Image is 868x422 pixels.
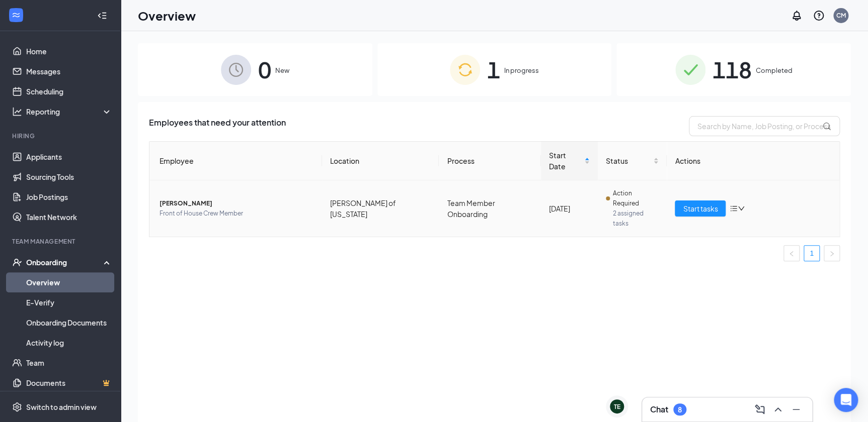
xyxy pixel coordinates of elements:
a: Talent Network [26,207,112,227]
th: Actions [667,142,839,180]
span: 2 assigned tasks [613,208,659,229]
span: In progress [504,65,539,75]
svg: WorkstreamLogo [11,10,21,20]
a: Sourcing Tools [26,167,112,187]
a: DocumentsCrown [26,373,112,393]
th: Process [439,142,540,180]
th: Location [322,142,439,180]
span: bars [730,204,738,213]
span: left [788,251,795,257]
td: Team Member Onboarding [439,180,540,237]
svg: ComposeMessage [754,403,766,415]
span: Action Required [613,188,659,208]
span: Start Date [549,150,583,172]
span: New [275,65,289,75]
a: Onboarding Documents [26,312,112,333]
a: Home [26,41,112,61]
span: Employees that need your attention [149,116,286,136]
span: Start tasks [683,203,718,214]
li: Previous Page [783,245,800,261]
span: 1 [487,52,500,87]
td: [PERSON_NAME] of [US_STATE] [322,180,439,237]
div: Switch to admin view [26,402,97,412]
div: CM [836,11,846,20]
h3: Chat [650,404,668,415]
span: Completed [756,65,793,75]
a: Messages [26,61,112,81]
div: [DATE] [549,203,590,214]
a: Activity log [26,333,112,353]
button: Minimize [788,401,804,417]
div: Onboarding [26,257,104,267]
div: Hiring [12,132,110,140]
a: Overview [26,272,112,292]
div: Open Intercom Messenger [834,388,858,412]
a: Team [26,353,112,373]
span: [PERSON_NAME] [160,198,314,208]
svg: Notifications [791,10,803,22]
span: right [829,251,835,257]
div: 8 [678,405,682,414]
a: Job Postings [26,187,112,207]
svg: ChevronUp [772,403,784,415]
svg: Settings [12,402,22,412]
a: Scheduling [26,81,112,101]
input: Search by Name, Job Posting, or Process [689,116,840,136]
button: right [824,245,840,261]
li: 1 [804,245,820,261]
svg: Analysis [12,107,22,117]
div: Reporting [26,107,113,117]
svg: QuestionInfo [813,10,825,22]
svg: Minimize [790,403,802,415]
svg: Collapse [97,11,107,21]
button: ComposeMessage [752,401,768,417]
span: 0 [258,52,271,87]
button: Start tasks [675,200,726,217]
span: Status [606,155,651,166]
span: down [738,205,745,212]
button: ChevronUp [770,401,786,417]
div: TE [614,402,620,411]
h1: Overview [138,7,196,24]
li: Next Page [824,245,840,261]
a: Applicants [26,147,112,167]
span: Front of House Crew Member [160,208,314,219]
div: Team Management [12,237,110,246]
svg: UserCheck [12,257,22,267]
span: 118 [713,52,752,87]
a: E-Verify [26,292,112,312]
th: Employee [149,142,322,180]
th: Status [598,142,667,180]
button: left [783,245,800,261]
a: 1 [804,246,819,261]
